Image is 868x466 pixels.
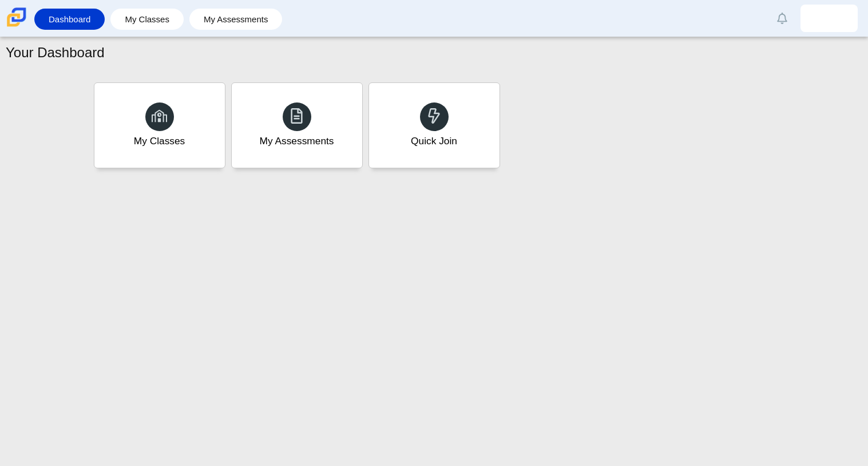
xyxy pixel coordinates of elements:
[800,5,858,32] a: nicholas.carter.jMQoYh
[94,82,225,168] a: My Classes
[368,82,500,168] a: Quick Join
[195,9,277,30] a: My Assessments
[5,5,29,29] img: Carmen School of Science & Technology
[116,9,178,30] a: My Classes
[231,82,363,168] a: My Assessments
[40,9,99,30] a: Dashboard
[411,134,457,148] div: Quick Join
[134,134,185,148] div: My Classes
[770,6,795,31] a: Alerts
[260,134,334,148] div: My Assessments
[6,43,105,62] h1: Your Dashboard
[820,9,838,27] img: nicholas.carter.jMQoYh
[5,21,29,31] a: Carmen School of Science & Technology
